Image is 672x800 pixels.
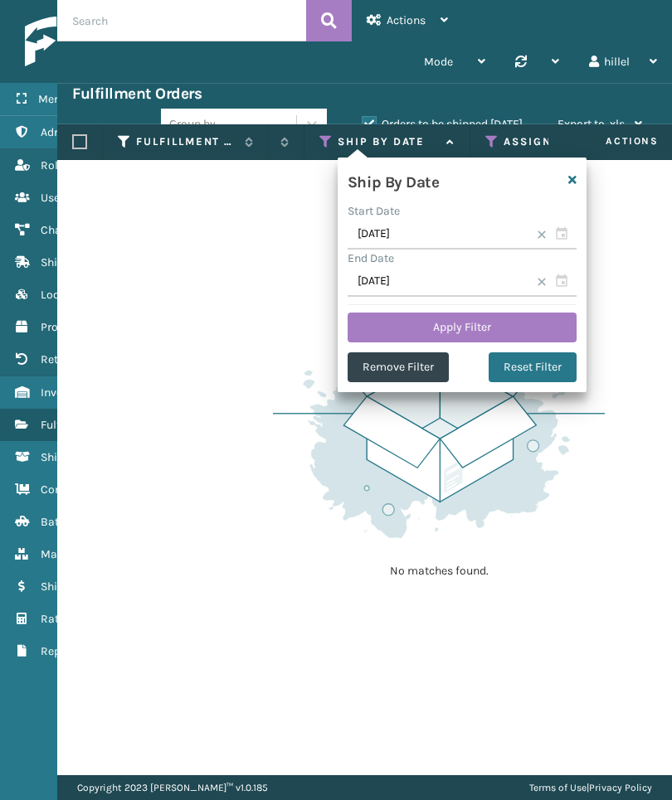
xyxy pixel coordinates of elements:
p: Copyright 2023 [PERSON_NAME]™ v 1.0.185 [77,775,268,800]
span: Products [41,320,87,334]
span: Containers [41,482,98,497]
span: Inventory [41,385,90,400]
input: MM/DD/YYYY [348,267,577,297]
span: Shipment Cost [41,579,118,594]
span: Shipment Status [41,450,128,464]
div: | [529,775,652,800]
span: Roles [41,158,70,172]
span: Marketplace Orders [41,547,143,561]
label: End Date [348,251,394,265]
a: Terms of Use [529,782,587,793]
span: Actions [387,13,426,27]
span: Rate Calculator [41,612,122,626]
label: Start Date [348,204,400,218]
button: Remove Filter [348,352,449,382]
span: Menu [38,92,67,106]
span: Administration [41,125,119,139]
span: Fulfillment Orders [41,418,134,432]
label: Fulfillment Order Id [136,134,236,149]
span: Lookups [41,288,85,302]
div: hillel [589,41,657,83]
span: Channels [41,223,90,237]
label: Assigned Warehouse [504,134,604,149]
a: Privacy Policy [589,782,652,793]
span: Users [41,191,70,205]
button: Reset Filter [489,352,577,382]
div: Group by [169,115,216,133]
img: logo [25,17,183,66]
button: Apply Filter [348,313,577,342]
label: Orders to be shipped [DATE] [362,117,523,131]
span: Reports [41,644,81,658]
input: MM/DD/YYYY [348,220,577,250]
span: Mode [424,55,453,69]
span: Actions [553,128,669,155]
h4: Ship By Date [348,167,439,192]
span: Shipping Carriers [41,255,131,269]
h3: Fulfillment Orders [72,84,202,104]
label: Ship By Date [338,134,438,149]
span: Batches [41,515,83,529]
span: Export to .xls [558,117,625,131]
span: Return Addresses [41,352,131,366]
